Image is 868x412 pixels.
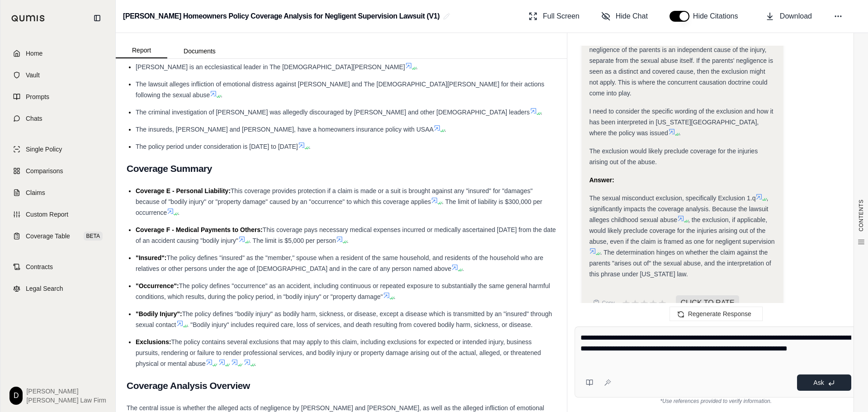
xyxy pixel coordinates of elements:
button: Ask [797,374,851,391]
span: [PERSON_NAME] is an ecclesiastical leader in The [DEMOGRAPHIC_DATA][PERSON_NAME] [136,63,405,71]
span: Coverage E - Personal Liability: [136,187,231,194]
span: . [309,143,311,150]
span: Coverage F - Medical Payments to Others: [136,226,263,233]
span: I need to consider the specific wording of the exclusion and how it has been interpreted in [US_S... [589,108,773,137]
span: Hide Chat [616,11,648,22]
span: The lawsuit alleges infliction of emotional distress against [PERSON_NAME] and The [DEMOGRAPHIC_D... [136,81,544,99]
h2: [PERSON_NAME] Homeowners Policy Coverage Analysis for Negligent Supervision Lawsuit (V1) [123,8,439,24]
span: This coverage provides protection if a claim is made or a suit is brought against any "insured" f... [136,187,533,205]
span: This coverage pays necessary medical expenses incurred or medically ascertained [DATE] from the d... [136,226,556,244]
a: Single Policy [6,139,110,159]
img: Qumis Logo [11,15,45,22]
h2: Coverage Summary [127,159,556,178]
a: Claims [6,183,110,203]
h2: Coverage Analysis Overview [127,376,556,395]
span: Regenerate Response [688,310,751,317]
span: Comparisons [26,166,63,175]
span: . [255,360,256,367]
span: . [416,63,418,71]
a: Home [6,43,110,63]
span: . [462,265,464,272]
a: Contracts [6,257,110,277]
span: Ask [813,379,824,386]
span: . "Bodily injury" includes required care, loss of services, and death resulting from covered bodi... [187,321,533,328]
a: Legal Search [6,279,110,298]
button: Collapse sidebar [90,11,104,25]
span: Vault [26,71,40,80]
span: The exclusion would likely preclude coverage for the injuries arising out of the abuse. [589,147,758,166]
button: Hide Chat [598,7,651,25]
span: The sexual misconduct exclusion, specifically Exclusion 1.q [589,194,755,202]
span: BETA [84,232,103,241]
span: Full Screen [543,11,580,22]
span: [PERSON_NAME] [26,387,106,396]
span: Custom Report [26,210,68,219]
span: . [541,109,542,116]
span: Download [780,11,812,22]
span: . [394,293,396,300]
span: . [221,91,222,99]
strong: Answer: [589,176,614,184]
span: Claims [26,188,45,197]
span: Contracts [26,262,53,271]
span: The policy defines "bodily injury" as bodily harm, sickness, or disease, except a disease which i... [136,310,552,328]
span: "Insured": [136,254,167,261]
button: Regenerate Response [670,307,763,321]
span: Hide Citations [693,11,744,22]
span: Prompts [26,92,49,101]
span: However, some jurisdictions might consider whether the negligence of the parents is an independen... [589,35,773,97]
div: D [9,387,23,405]
span: . The limit is $5,000 per person [249,237,336,244]
button: Download [762,7,816,25]
span: Exclusions: [136,338,171,346]
span: "Occurrence": [136,282,179,289]
span: The policy defines "insured" as the "member," spouse when a resident of the same household, and r... [136,254,543,272]
button: Copy [589,294,618,312]
span: . [679,129,681,137]
span: Single Policy [26,145,62,154]
a: Chats [6,109,110,128]
span: . [178,209,179,216]
span: CLICK TO RATE [676,295,739,311]
span: , the exclusion, if applicable, would likely preclude coverage for the injuries arising out of th... [589,216,774,245]
span: The policy period under consideration is [DATE] to [DATE] [136,143,298,150]
span: , significantly impacts the coverage analysis. Because the lawsuit alleges childhood sexual abuse [589,194,768,223]
span: Copy [602,299,614,307]
span: . The limit of liability is $300,000 per occurrence [136,198,542,216]
span: The policy contains several exclusions that may apply to this claim, including exclusions for exp... [136,338,541,367]
div: *Use references provided to verify information. [575,398,857,405]
span: Legal Search [26,284,63,293]
button: Documents [167,44,232,58]
span: "Bodily Injury": [136,310,182,317]
span: . The determination hinges on whether the claim against the parents "arises out of" the sexual ab... [589,249,771,278]
span: Coverage Table [26,232,70,241]
a: Custom Report [6,204,110,224]
span: The criminal investigation of [PERSON_NAME] was allegedly discouraged by [PERSON_NAME] and other ... [136,109,530,116]
span: CONTENTS [858,199,865,232]
span: Chats [26,114,42,123]
button: Report [116,43,167,58]
a: Vault [6,65,110,85]
span: . [347,237,349,244]
button: Full Screen [525,7,583,25]
a: Comparisons [6,161,110,181]
a: Coverage TableBETA [6,226,110,246]
span: . [444,126,446,133]
span: Home [26,49,42,58]
span: [PERSON_NAME] Law Firm [26,396,106,405]
a: Prompts [6,87,110,107]
span: The policy defines "occurrence" as an accident, including continuous or repeated exposure to subs... [136,282,550,300]
span: The insureds, [PERSON_NAME] and [PERSON_NAME], have a homeowners insurance policy with USAA [136,126,434,133]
